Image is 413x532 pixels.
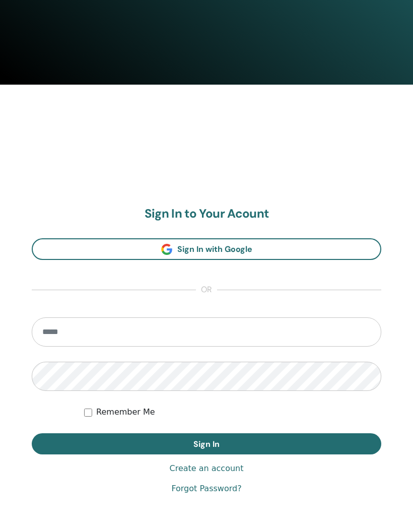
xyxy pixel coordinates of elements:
[84,406,381,418] div: Keep me authenticated indefinitely or until I manually logout
[177,244,252,254] span: Sign In with Google
[32,238,381,260] a: Sign In with Google
[32,207,381,221] h2: Sign In to Your Acount
[96,406,155,418] label: Remember Me
[171,483,241,495] a: Forgot Password?
[169,462,243,475] a: Create an account
[193,439,220,449] span: Sign In
[32,433,381,454] button: Sign In
[196,284,217,296] span: or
